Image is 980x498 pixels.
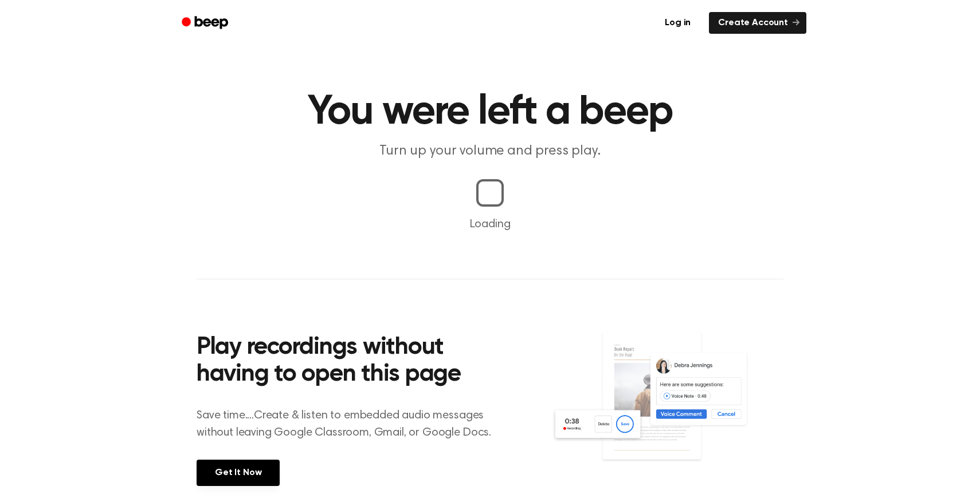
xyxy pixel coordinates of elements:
img: Voice Comments on Docs and Recording Widget [551,331,783,485]
a: Get It Now [197,460,280,486]
p: Save time....Create & listen to embedded audio messages without leaving Google Classroom, Gmail, ... [197,407,505,441]
h2: Play recordings without having to open this page [197,334,505,389]
h1: You were left a beep [197,92,783,133]
a: Log in [653,10,702,36]
a: Create Account [709,12,806,34]
a: Beep [174,12,238,34]
p: Loading [14,216,966,233]
p: Turn up your volume and press play. [270,142,710,161]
